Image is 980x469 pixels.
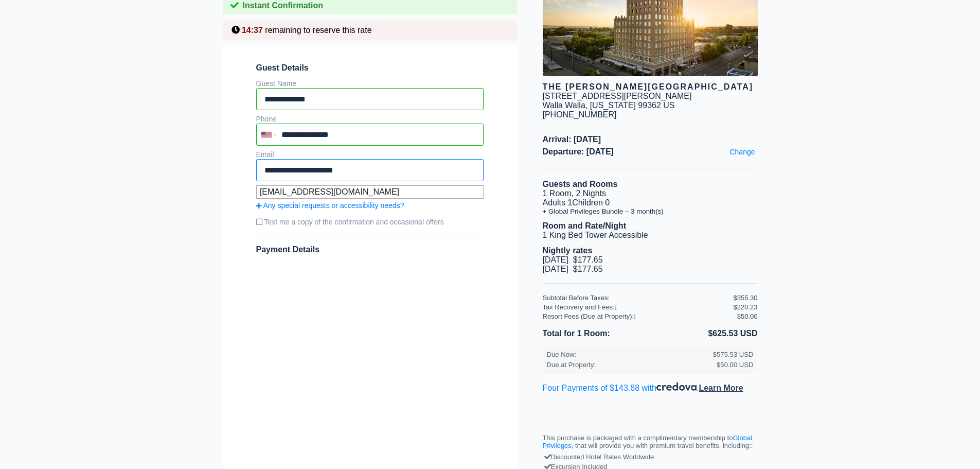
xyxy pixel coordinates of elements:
[543,180,618,188] b: Guests and Rooms
[543,255,603,264] span: [DATE] $177.65
[543,246,593,255] b: Nightly rates
[713,351,754,358] div: $575.53 USD
[257,125,279,145] div: United States: +1
[543,384,743,392] a: Four Payments of $143.88 with.Learn More
[543,110,758,119] div: [PHONE_NUMBER]
[650,327,758,340] li: $625.53 USD
[638,101,661,110] span: 99362
[543,101,588,110] span: Walla Walla,
[543,92,692,101] div: [STREET_ADDRESS][PERSON_NAME]
[543,384,743,392] span: Four Payments of $143.88 with .
[543,303,734,311] div: Tax Recovery and Fees:
[543,231,758,240] li: 1 King Bed Tower Accessible
[256,214,484,230] label: Text me a copy of the confirmation and occasional offers
[543,147,758,157] span: Departure: [DATE]
[547,361,713,369] div: Due at Property:
[543,294,734,302] div: Subtotal Before Taxes:
[256,201,484,210] a: Any special requests or accessibility needs?
[543,221,627,230] b: Room and Rate/Night
[543,207,758,215] li: + Global Privileges Bundle – 3 month(s)
[699,384,743,392] span: Learn More
[543,327,650,340] li: Total for 1 Room:
[543,189,758,198] li: 1 Room, 2 Nights
[734,294,758,302] div: $355.30
[543,434,753,449] a: Global Privileges
[256,115,277,123] label: Phone
[543,434,758,449] p: This purchase is packaged with a complimentary membership to , that will provide you with premium...
[543,402,758,412] iframe: PayPal Message 1
[256,245,320,254] span: Payment Details
[545,452,755,462] div: Discounted Hotel Rates Worldwide
[717,361,753,369] div: $50.00 USD
[543,135,758,144] span: Arrival: [DATE]
[543,198,758,207] li: Adults 1
[737,312,758,320] div: $50.00
[572,198,610,207] span: Children 0
[663,101,674,110] span: US
[543,82,758,92] div: The [PERSON_NAME][GEOGRAPHIC_DATA]
[265,26,371,34] span: remaining to reserve this rate
[727,145,757,159] a: Change
[242,26,263,34] span: 14:37
[256,185,484,199] div: [EMAIL_ADDRESS][DOMAIN_NAME]
[256,79,297,88] label: Guest Name
[543,312,737,320] div: Resort Fees (Due at Property):
[547,351,713,358] div: Due Now:
[543,265,603,273] span: [DATE] $177.65
[734,303,758,311] div: $220.23
[590,101,636,110] span: [US_STATE]
[256,150,274,159] label: Email
[256,63,484,73] span: Guest Details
